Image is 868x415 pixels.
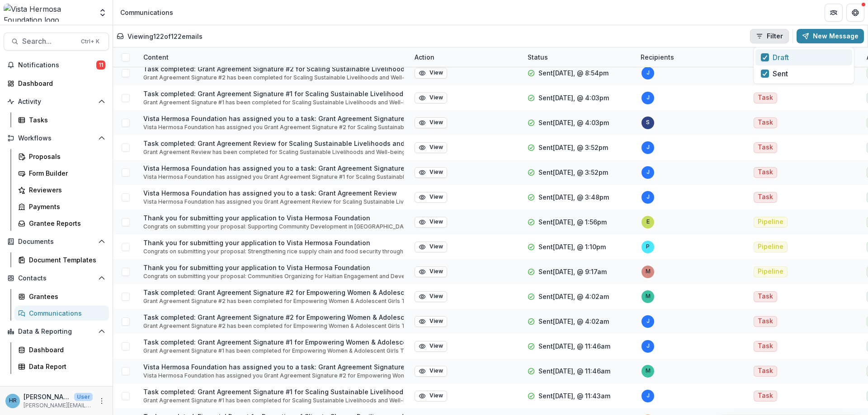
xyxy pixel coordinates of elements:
[120,8,173,17] div: Communications
[758,218,783,226] span: Pipeline
[143,288,404,297] p: Task completed: Grant Agreement Signature #2 for Empowering Women & Adolescent Girls Through Asan...
[29,219,102,228] div: Grantee Reports
[646,368,651,374] div: manoj@thedesaifoundation.org
[646,95,650,101] div: josepha@vhfoundation.org
[4,4,93,22] img: Vista Hermosa Foundation logo
[415,341,447,352] button: View
[18,79,102,88] div: Dashboard
[143,223,404,231] p: Congrats on submitting your proposal: Supporting Community Development in [GEOGRAPHIC_DATA] for B...
[9,398,17,404] div: Hannah Roosendaal
[415,391,447,401] button: View
[415,192,447,203] button: View
[143,148,404,156] p: Grant Agreement Review has been completed for Scaling Sustainable Livelihoods and Well-being: Int...
[14,112,109,127] a: Tasks
[22,37,75,46] span: Search...
[96,4,109,22] button: Open entity switcher
[29,345,102,354] div: Dashboard
[143,188,404,198] p: Vista Hermosa Foundation has assigned you to a task: Grant Agreement Review
[143,297,404,305] p: Grant Agreement Signature #2 has been completed for Empowering Women & Adolescent Girls Through A...
[143,123,404,131] p: Vista Hermosa Foundation has assigned you Grant Agreement Signature #2 for Scaling Sustainable Li...
[415,142,447,153] button: View
[138,52,174,62] div: Content
[117,6,177,19] nav: breadcrumb
[538,217,607,227] p: Sent [DATE], @ 1:56pm
[14,182,109,197] a: Reviewers
[143,387,404,396] p: Task completed: Grant Agreement Signature #1 for Scaling Sustainable Livelihoods and Well-being: ...
[635,47,748,67] div: Recipients
[646,294,651,299] div: manoj@thedesaifoundation.org
[143,362,404,372] p: Vista Hermosa Foundation has assigned you to a task: Grant Agreement Signature #2
[797,29,864,43] button: New Message
[143,64,404,74] p: Task completed: Grant Agreement Signature #2 for Scaling Sustainable Livelihoods and Well-being: ...
[646,318,650,324] div: josepha@vhfoundation.org
[409,47,522,67] div: Action
[14,149,109,164] a: Proposals
[748,47,861,67] div: Trigger
[415,117,447,128] button: View
[646,70,650,76] div: josepha@vhfoundation.org
[758,243,783,251] span: Pipeline
[18,61,96,69] span: Notifications
[29,185,102,195] div: Reviewers
[143,89,404,98] p: Task completed: Grant Agreement Signature #1 for Scaling Sustainable Livelihoods and Well-being: ...
[143,163,404,173] p: Vista Hermosa Foundation has assigned you to a task: Grant Agreement Signature #1
[538,192,609,202] p: Sent [DATE], @ 3:48pm
[646,269,651,275] div: madeleinea@cofhed.org
[758,342,773,350] span: Task
[415,68,447,79] button: View
[143,198,404,206] p: Vista Hermosa Foundation has assigned you Grant Agreement Review for Scaling Sustainable Liveliho...
[29,168,102,178] div: Form Builder
[14,289,109,304] a: Grantees
[4,324,109,339] button: Open Data & Reporting
[758,293,773,300] span: Task
[4,271,109,285] button: Open Contacts
[138,47,409,67] div: Content
[143,263,404,272] p: Thank you for submitting your application to Vista Hermosa Foundation
[4,94,109,109] button: Open Activity
[758,392,773,400] span: Task
[758,94,773,102] span: Task
[635,52,679,62] div: Recipients
[758,168,773,176] span: Task
[143,247,404,256] p: Congrats on submitting your proposal: Strengthening rice supply chain and food security through a...
[538,366,610,376] p: Sent [DATE], @ 11:46am
[24,392,71,401] p: [PERSON_NAME]
[4,76,109,91] a: Dashboard
[14,306,109,321] a: Communications
[538,168,608,177] p: Sent [DATE], @ 3:52pm
[538,68,609,78] p: Sent [DATE], @ 8:54pm
[415,167,447,178] button: View
[143,322,404,330] p: Grant Agreement Signature #2 has been completed for Empowering Women & Adolescent Girls Through A...
[29,292,102,301] div: Grantees
[18,328,94,336] span: Data & Reporting
[4,131,109,145] button: Open Workflows
[96,61,105,70] span: 11
[825,4,843,22] button: Partners
[646,120,650,126] div: sjkerketta@mlinda.org
[143,98,404,107] p: Grant Agreement Signature #1 has been completed for Scaling Sustainable Livelihoods and Well-bein...
[758,144,773,151] span: Task
[415,93,447,103] button: View
[538,242,606,252] p: Sent [DATE], @ 1:10pm
[758,119,773,126] span: Task
[415,316,447,327] button: View
[143,396,404,405] p: Grant Agreement Signature #1 has been completed for Scaling Sustainable Livelihoods and Well-bein...
[415,366,447,377] button: View
[646,194,650,200] div: josepha@vhfoundation.org
[14,216,109,231] a: Grantee Reports
[4,33,109,51] button: Search...
[748,52,782,62] div: Trigger
[522,52,553,62] div: Status
[538,93,609,103] p: Sent [DATE], @ 4:03pm
[646,343,650,349] div: josepha@vhfoundation.org
[74,393,93,401] p: User
[18,98,94,106] span: Activity
[409,52,440,62] div: Action
[143,337,404,347] p: Task completed: Grant Agreement Signature #1 for Empowering Women & Adolescent Girls Through Asan...
[18,275,94,282] span: Contacts
[143,347,404,355] p: Grant Agreement Signature #1 has been completed for Empowering Women & Adolescent Girls Through A...
[24,401,93,410] p: [PERSON_NAME][EMAIL_ADDRESS][DOMAIN_NAME]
